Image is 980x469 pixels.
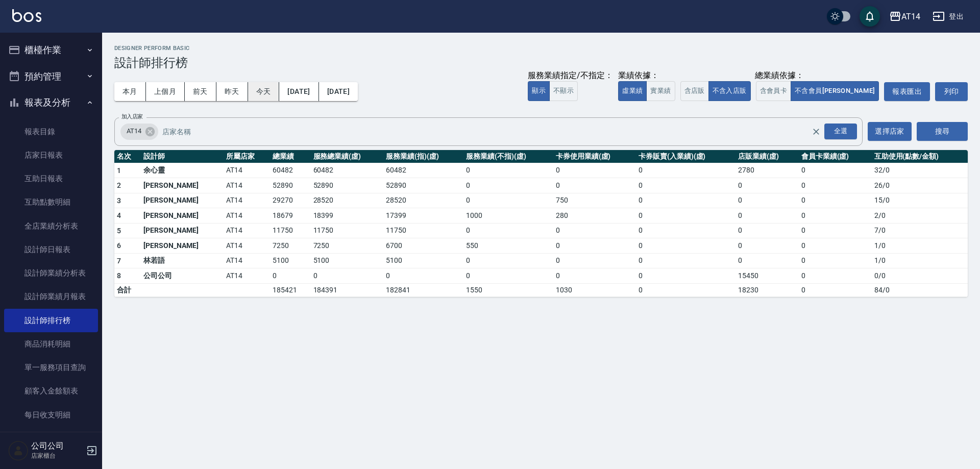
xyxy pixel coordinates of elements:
[756,81,792,101] button: 含會員卡
[270,283,311,297] td: 185421
[270,238,311,254] td: 7250
[553,193,636,208] td: 750
[799,253,872,268] td: 0
[463,150,553,163] th: 服務業績(不指)(虛)
[114,283,141,297] td: 合計
[799,208,872,224] td: 0
[117,211,121,219] span: 4
[799,268,872,284] td: 0
[114,82,146,101] button: 本月
[311,283,384,297] td: 184391
[114,150,968,297] table: a dense table
[736,268,799,284] td: 15450
[885,6,924,27] button: AT14
[917,122,968,141] button: 搜尋
[928,7,968,26] button: 登出
[799,150,872,163] th: 會員卡業績(虛)
[463,268,553,284] td: 0
[270,193,311,208] td: 29270
[160,122,829,140] input: 店家名稱
[799,178,872,193] td: 0
[636,283,736,297] td: 0
[270,163,311,178] td: 60482
[311,208,384,224] td: 18399
[549,81,578,101] button: 不顯示
[117,227,121,235] span: 5
[872,150,968,163] th: 互助使用(點數/金額)
[736,163,799,178] td: 2780
[4,238,98,261] a: 設計師日報表
[4,63,98,90] button: 預約管理
[553,178,636,193] td: 0
[146,82,185,101] button: 上個月
[553,253,636,268] td: 0
[383,163,463,178] td: 60482
[114,150,141,163] th: 名次
[872,223,968,238] td: 7 / 0
[224,150,270,163] th: 所屬店家
[463,283,553,297] td: 1550
[463,223,553,238] td: 0
[270,268,311,284] td: 0
[141,150,224,163] th: 設計師
[383,150,463,163] th: 服務業績(指)(虛)
[872,283,968,297] td: 84 / 0
[463,178,553,193] td: 0
[553,268,636,284] td: 0
[224,178,270,193] td: AT14
[636,208,736,224] td: 0
[636,268,736,284] td: 0
[872,208,968,224] td: 2 / 0
[4,332,98,356] a: 商品消耗明細
[383,223,463,238] td: 11750
[224,208,270,224] td: AT14
[636,253,736,268] td: 0
[270,150,311,163] th: 總業績
[646,81,675,101] button: 實業績
[736,223,799,238] td: 0
[872,268,968,284] td: 0 / 0
[224,163,270,178] td: AT14
[553,208,636,224] td: 280
[736,150,799,163] th: 店販業績(虛)
[736,178,799,193] td: 0
[224,253,270,268] td: AT14
[141,253,224,268] td: 林若語
[553,150,636,163] th: 卡券使用業績(虛)
[311,223,384,238] td: 11750
[4,356,98,379] a: 單一服務項目查詢
[791,81,879,101] button: 不含會員[PERSON_NAME]
[824,124,857,139] div: 全選
[141,238,224,254] td: [PERSON_NAME]
[117,166,121,175] span: 1
[935,82,968,101] button: 列印
[117,271,121,280] span: 8
[736,253,799,268] td: 0
[311,253,384,268] td: 5100
[553,223,636,238] td: 0
[872,178,968,193] td: 26 / 0
[4,37,98,63] button: 櫃檯作業
[31,451,83,460] p: 店家櫃台
[636,223,736,238] td: 0
[872,193,968,208] td: 15 / 0
[4,120,98,143] a: 報表目錄
[884,82,930,101] a: 報表匯出
[4,431,98,457] button: 客戶管理
[311,178,384,193] td: 52890
[224,193,270,208] td: AT14
[270,253,311,268] td: 5100
[279,82,318,101] button: [DATE]
[117,196,121,205] span: 3
[383,253,463,268] td: 5100
[383,238,463,254] td: 6700
[463,238,553,254] td: 550
[4,379,98,403] a: 顧客入金餘額表
[636,178,736,193] td: 0
[860,6,880,27] button: save
[141,223,224,238] td: [PERSON_NAME]
[270,223,311,238] td: 11750
[799,163,872,178] td: 0
[4,403,98,427] a: 每日收支明細
[383,283,463,297] td: 182841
